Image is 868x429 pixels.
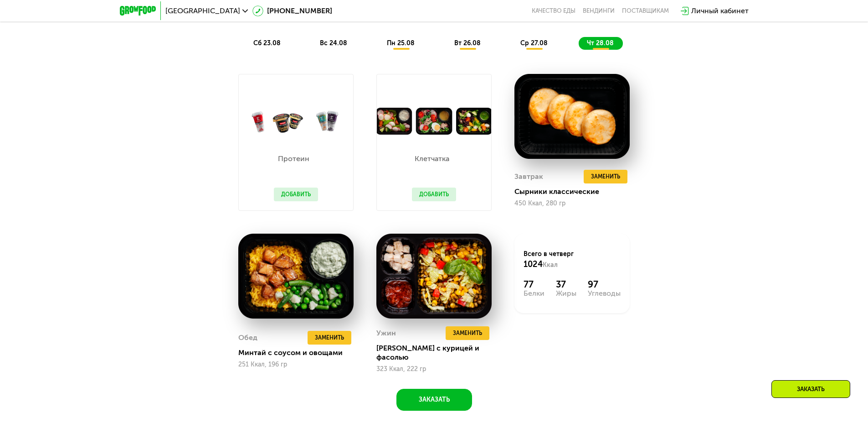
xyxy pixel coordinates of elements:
[691,5,749,16] div: Личный кабинет
[396,389,472,411] button: Заказать
[524,259,543,269] span: 1024
[588,279,621,290] div: 97
[587,39,614,47] span: чт 28.08
[591,172,620,181] span: Заменить
[524,250,621,270] div: Всего в четверг
[252,5,332,16] a: [PHONE_NUMBER]
[543,261,558,269] span: Ккал
[454,39,481,47] span: вт 26.08
[376,326,396,340] div: Ужин
[622,7,669,15] div: поставщикам
[274,155,313,162] p: Протеин
[165,7,240,15] span: [GEOGRAPHIC_DATA]
[387,39,415,47] span: пн 25.08
[238,348,361,357] div: Минтай с соусом и овощами
[308,331,351,345] button: Заменить
[320,39,347,47] span: вс 24.08
[524,290,544,297] div: Белки
[771,380,850,398] div: Заказать
[412,188,456,201] button: Добавить
[583,7,615,15] a: Вендинги
[376,344,499,362] div: [PERSON_NAME] с курицей и фасолью
[412,155,452,162] p: Клетчатка
[315,333,344,342] span: Заменить
[556,279,576,290] div: 37
[588,290,621,297] div: Углеводы
[376,366,492,373] div: 323 Ккал, 222 гр
[514,187,637,196] div: Сырники классические
[520,39,548,47] span: ср 27.08
[238,361,354,368] div: 251 Ккал, 196 гр
[446,326,489,340] button: Заменить
[453,329,482,338] span: Заменить
[274,188,318,201] button: Добавить
[253,39,281,47] span: сб 23.08
[532,7,575,15] a: Качество еды
[556,290,576,297] div: Жиры
[514,200,630,207] div: 450 Ккал, 280 гр
[584,170,627,183] button: Заменить
[524,279,544,290] div: 77
[238,331,257,345] div: Обед
[514,170,543,183] div: Завтрак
